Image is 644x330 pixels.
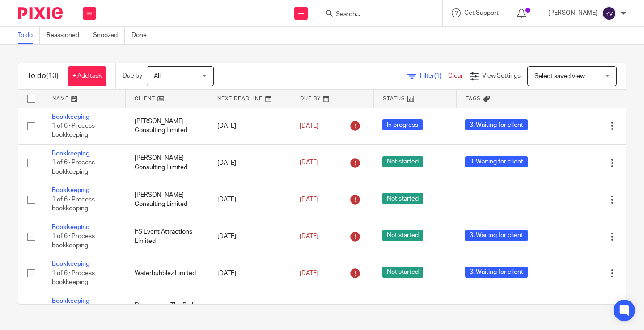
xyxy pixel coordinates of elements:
span: 3. Waiting for client [465,119,528,130]
img: Pixie [18,7,63,19]
td: [DATE] [208,292,291,328]
a: Done [131,27,153,44]
a: Snoozed [93,27,125,44]
td: Waterbubblez Limited [126,255,208,292]
span: 1 of 6 · Process bookkeeping [52,123,95,138]
td: [PERSON_NAME] Consulting Limited [126,108,208,144]
span: All [154,73,161,79]
span: Not started [382,304,423,315]
span: View Settings [482,73,521,79]
div: --- [465,195,534,204]
span: (13) [46,72,59,79]
td: [DATE] [208,218,291,255]
span: Get Support [464,10,499,16]
span: 1 of 6 · Process bookkeeping [52,160,95,175]
span: 3. Waiting for client [465,267,528,278]
img: svg%3E [602,6,616,21]
td: [DATE] [208,144,291,181]
span: (1) [434,73,441,79]
span: [DATE] [300,270,318,276]
p: [PERSON_NAME] [548,8,597,17]
a: To do [18,27,40,44]
span: 3. Waiting for client [465,156,528,167]
span: Filter [420,73,448,79]
td: [PERSON_NAME] Consulting Limited [126,144,208,181]
span: Not started [382,230,423,241]
td: [DATE] [208,255,291,292]
span: Not started [382,193,423,204]
a: Bookkeeping [52,261,89,267]
span: 1 of 6 · Process bookkeeping [52,196,95,212]
span: [DATE] [300,196,318,203]
span: Tags [466,96,481,101]
span: 1 of 6 · Process bookkeeping [52,233,95,249]
td: [DATE] [208,108,291,144]
a: + Add task [68,66,106,86]
a: Clear [448,73,463,79]
input: Search [335,11,415,19]
td: [DATE] [208,181,291,218]
span: [DATE] [300,160,318,166]
a: Bookkeeping [52,187,89,193]
span: [DATE] [300,233,318,239]
a: Reassigned [47,27,86,44]
td: Dinosaurs In The Park Limited [126,292,208,328]
span: 1 of 6 · Process bookkeeping [52,270,95,286]
span: Select saved view [534,73,585,79]
span: Not started [382,267,423,278]
span: Not started [382,156,423,167]
a: Bookkeeping [52,224,89,230]
td: [PERSON_NAME] Consulting Limited [126,181,208,218]
a: Bookkeeping [52,150,89,157]
h1: To do [27,71,59,81]
a: Bookkeeping [52,298,89,304]
td: FS Event Attractions Limited [126,218,208,255]
span: [DATE] [300,123,318,129]
span: In progress [382,119,423,130]
span: 3. Waiting for client [465,230,528,241]
p: Due by [123,71,142,80]
a: Bookkeeping [52,114,89,120]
